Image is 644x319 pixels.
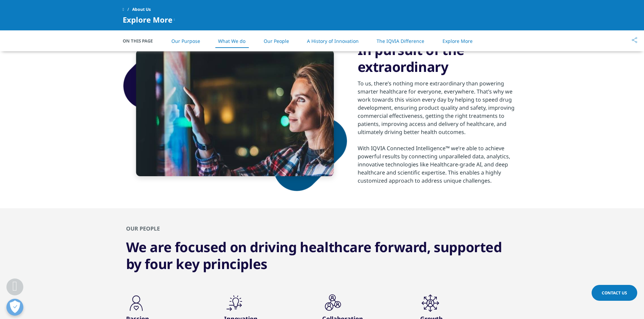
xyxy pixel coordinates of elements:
[264,38,289,44] a: Our People
[6,299,23,316] button: Open Preferences
[358,79,522,136] div: To us, there’s nothing more extraordinary than powering smarter healthcare for everyone, everywhe...
[171,38,200,44] a: Our Purpose
[123,35,348,192] img: shape-1.png
[307,38,359,44] a: A History of Innovation
[123,16,172,24] span: Explore More
[358,42,522,75] h3: In pursuit of the extraordinary
[377,38,424,44] a: The IQVIA Difference
[218,38,245,44] a: What We do
[126,225,518,232] h2: OUR PEOPLE
[358,144,522,185] div: With IQVIA Connected Intelligence™ we’re able to achieve powerful results by connecting unparalle...
[592,285,637,301] a: Contact Us
[132,3,151,16] span: About Us
[443,38,473,44] a: Explore More
[126,239,518,272] h3: We are focused on driving healthcare forward, supported by four key principles
[602,290,627,296] span: Contact Us
[123,37,160,44] span: On This Page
